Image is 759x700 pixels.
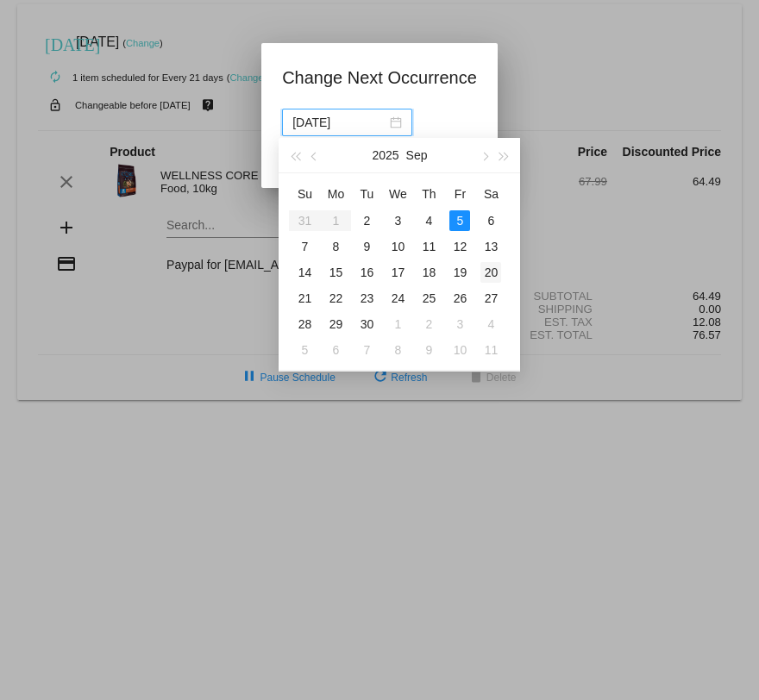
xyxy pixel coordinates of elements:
div: 10 [387,236,408,257]
div: 12 [449,236,470,257]
div: 8 [387,340,408,360]
div: 6 [480,210,501,231]
button: Next year (Control + right) [494,138,513,172]
td: 9/17/2025 [382,259,413,285]
td: 9/25/2025 [413,285,444,311]
button: Next month (PageDown) [475,138,494,172]
div: 13 [480,236,501,257]
td: 9/13/2025 [475,234,506,259]
div: 3 [449,314,470,334]
td: 10/4/2025 [475,311,506,337]
td: 9/29/2025 [320,311,351,337]
div: 17 [387,262,408,283]
div: 11 [480,340,501,360]
td: 9/15/2025 [320,259,351,285]
td: 9/23/2025 [351,285,382,311]
div: 10 [449,340,470,360]
div: 8 [325,236,346,257]
div: 2 [418,314,439,334]
button: Previous month (PageUp) [305,138,324,172]
div: 29 [325,314,346,334]
td: 9/18/2025 [413,259,444,285]
div: 5 [449,210,470,231]
td: 10/2/2025 [413,311,444,337]
div: 2 [356,210,377,231]
div: 9 [418,340,439,360]
button: Last year (Control + left) [285,138,304,172]
td: 10/7/2025 [351,337,382,363]
td: 9/10/2025 [382,234,413,259]
div: 3 [387,210,408,231]
td: 9/19/2025 [444,259,475,285]
td: 9/2/2025 [351,208,382,234]
td: 9/24/2025 [382,285,413,311]
th: Tue [351,180,382,208]
td: 9/3/2025 [382,208,413,234]
div: 19 [449,262,470,283]
div: 18 [418,262,439,283]
div: 20 [480,262,501,283]
td: 9/27/2025 [475,285,506,311]
td: 9/6/2025 [475,208,506,234]
td: 9/5/2025 [444,208,475,234]
div: 21 [294,288,315,309]
td: 9/30/2025 [351,311,382,337]
div: 5 [294,340,315,360]
td: 10/5/2025 [289,337,320,363]
div: 26 [449,288,470,309]
td: 9/4/2025 [413,208,444,234]
td: 9/26/2025 [444,285,475,311]
div: 6 [325,340,346,360]
th: Fri [444,180,475,208]
div: 7 [356,340,377,360]
td: 9/28/2025 [289,311,320,337]
th: Sun [289,180,320,208]
td: 9/21/2025 [289,285,320,311]
div: 25 [418,288,439,309]
th: Thu [413,180,444,208]
td: 9/20/2025 [475,259,506,285]
td: 9/22/2025 [320,285,351,311]
td: 9/14/2025 [289,259,320,285]
button: 2025 [372,138,398,172]
div: 4 [480,314,501,334]
div: 22 [325,288,346,309]
td: 10/9/2025 [413,337,444,363]
td: 10/6/2025 [320,337,351,363]
div: 27 [480,288,501,309]
div: 23 [356,288,377,309]
th: Wed [382,180,413,208]
td: 9/7/2025 [289,234,320,259]
div: 1 [387,314,408,334]
button: Sep [406,138,428,172]
td: 10/3/2025 [444,311,475,337]
div: 30 [356,314,377,334]
td: 9/11/2025 [413,234,444,259]
th: Mon [320,180,351,208]
td: 10/1/2025 [382,311,413,337]
div: 4 [418,210,439,231]
input: Select date [292,113,386,132]
td: 10/10/2025 [444,337,475,363]
div: 24 [387,288,408,309]
div: 11 [418,236,439,257]
div: 9 [356,236,377,257]
div: 16 [356,262,377,283]
td: 10/11/2025 [475,337,506,363]
td: 9/8/2025 [320,234,351,259]
td: 9/12/2025 [444,234,475,259]
div: 14 [294,262,315,283]
td: 9/16/2025 [351,259,382,285]
div: 28 [294,314,315,334]
div: 7 [294,236,315,257]
td: 10/8/2025 [382,337,413,363]
div: 15 [325,262,346,283]
h1: Change Next Occurrence [282,64,477,91]
td: 9/9/2025 [351,234,382,259]
th: Sat [475,180,506,208]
